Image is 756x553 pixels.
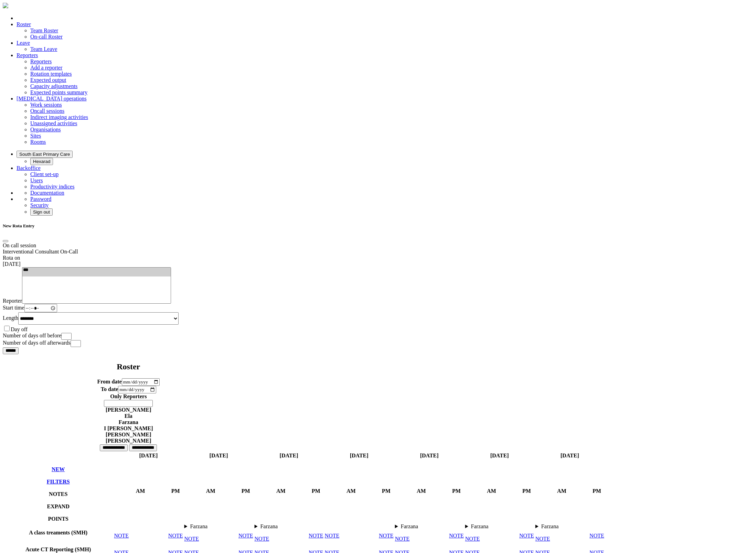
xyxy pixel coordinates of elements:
[184,460,237,522] th: AM
[3,523,113,542] th: A class treaments (SMH)
[184,523,237,530] summary: Farzana
[465,536,480,542] a: NOTE
[255,536,269,542] a: NOTE
[3,298,22,304] label: Reporter
[30,120,77,126] a: Unassigned activities
[589,460,605,522] th: PM
[589,533,604,539] a: NOTE
[48,516,68,522] a: collapse/expand expected points
[30,28,58,33] a: Team Roster
[17,158,748,165] ul: South East Primary Care
[114,533,129,539] a: NOTE
[3,340,71,346] label: Number of days off afterwards
[114,460,167,522] th: AM
[3,3,8,8] img: brand-opti-rad-logos-blue-and-white-d2f68631ba2948856bd03f2d395fb146ddc8fb01b4b6e9315ea85fa773367...
[238,460,254,522] th: PM
[3,242,36,248] label: On call session
[3,223,748,229] h5: New Rota Entry
[101,386,118,392] label: To date
[395,536,410,542] a: NOTE
[30,202,49,208] a: Security
[47,503,69,509] a: collapse/expand entries
[17,96,87,101] a: [MEDICAL_DATA] operations
[47,479,70,485] a: FILTERS
[449,533,464,539] a: NOTE
[30,83,77,89] a: Capacity adjustments
[4,413,253,419] div: Ela
[3,242,748,255] div: Interventional Consultant On-Call
[465,523,518,530] summary: Farzana
[535,452,605,459] th: [DATE]
[324,452,394,459] th: [DATE]
[4,432,253,438] div: [PERSON_NAME]
[30,190,64,196] a: Documentation
[30,102,62,108] a: Work sessions
[30,127,61,132] a: Organisations
[52,466,65,472] a: NEW
[255,523,307,530] summary: Farzana
[49,491,67,497] a: show/hide notes
[395,452,464,459] th: [DATE]
[30,77,66,83] a: Expected output
[4,438,253,444] div: [PERSON_NAME]
[3,255,748,267] div: [DATE]
[465,452,534,459] th: [DATE]
[17,165,41,171] a: Backoffice
[30,208,53,216] button: Sign out
[395,523,448,530] summary: Farzana
[3,333,61,338] label: Number of days off before
[110,393,147,399] label: Only Reporters
[395,523,448,530] div: MRI Paediatrics 09:00 - 12:00
[3,255,20,261] label: Rota on
[30,89,87,95] a: Expected points summary
[97,379,121,384] label: From date
[168,460,183,522] th: PM
[30,58,52,64] a: Reporters
[17,151,73,158] button: South East Primary Care
[184,523,237,530] div: MRI Vascular 09:00 - 12:00
[449,460,464,522] th: PM
[255,523,307,530] div: Completing spreadsheets 09:00 - 12:00
[30,46,57,52] a: Team Leave
[17,21,31,27] a: Roster
[3,240,8,242] button: Close
[30,34,63,40] a: On-call Roster
[30,139,46,145] a: Rooms
[4,419,253,425] div: Farzana
[4,425,253,432] div: I [PERSON_NAME]
[465,460,518,522] th: AM
[17,40,30,46] a: Leave
[114,452,183,459] th: [DATE]
[535,523,588,530] div: MRI Thorax 09:00 - 12:00
[379,460,394,522] th: PM
[168,533,183,539] a: NOTE
[254,452,324,459] th: [DATE]
[30,114,88,120] a: Indirect imaging activities
[30,171,58,177] a: Client set-up
[519,460,534,522] th: PM
[3,305,24,311] label: Start time
[535,460,588,522] th: AM
[325,533,340,539] a: NOTE
[324,460,378,522] th: AM
[4,407,253,413] div: [PERSON_NAME]
[535,523,588,530] summary: Farzana
[17,52,38,58] a: Reporters
[519,533,534,539] a: NOTE
[30,108,64,114] a: Oncall sessions
[535,536,550,542] a: NOTE
[11,326,28,332] label: Day off
[309,533,323,539] a: NOTE
[3,315,18,321] label: Length
[254,460,308,522] th: AM
[238,533,253,539] a: NOTE
[30,71,72,77] a: Rotation templates
[104,400,153,407] input: null
[465,523,518,530] div: Completing spreadsheets 09:00 - 12:00
[30,184,74,189] a: Productivity indices
[30,158,53,165] button: Hexarad
[30,196,51,202] a: Password
[308,460,324,522] th: PM
[184,536,199,542] a: NOTE
[30,177,43,183] a: Users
